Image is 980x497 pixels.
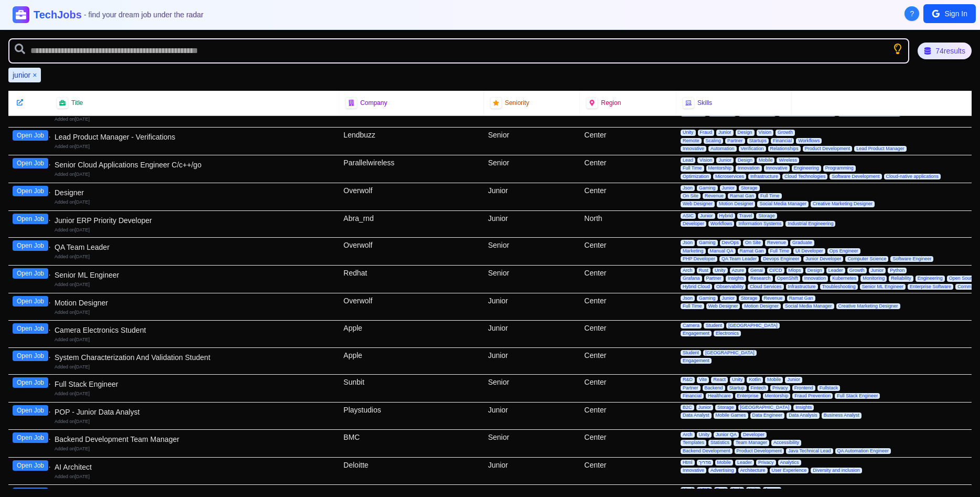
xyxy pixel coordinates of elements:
[55,132,335,142] div: Lead Product Manager - Verifications
[714,331,741,336] span: Electronics
[786,448,833,454] span: Java Technical Lead
[580,430,676,457] div: Center
[13,323,48,334] button: Open Job
[736,130,755,135] span: Design
[681,303,704,309] span: Full Time
[738,468,768,473] span: Architecture
[13,158,48,168] button: Open Job
[787,413,820,418] span: Data Analysis
[681,213,696,219] span: ASIC
[738,405,792,410] span: [GEOGRAPHIC_DATA]
[706,393,733,399] span: Healthcare
[716,130,734,135] span: Junior
[55,364,335,371] div: Added on [DATE]
[681,487,695,493] span: Html
[55,143,335,150] div: Added on [DATE]
[13,70,30,80] span: junior
[55,379,335,389] div: Full Stack Engineer
[817,385,841,391] span: Fullstack
[845,256,888,262] span: Computer Science
[714,487,728,493] span: Rust
[713,268,728,273] span: Unity
[771,138,794,144] span: Financial
[681,146,706,152] span: Innovative
[55,253,335,260] div: Added on [DATE]
[55,281,335,288] div: Added on [DATE]
[13,240,48,251] button: Open Job
[697,99,712,107] span: Skills
[55,418,335,425] div: Added on [DATE]
[785,377,802,383] span: Junior
[708,248,736,254] span: Manual QA
[747,138,769,144] span: Startups
[735,448,784,454] span: Product Development
[836,303,900,309] span: Creative Marketing Designer
[736,165,762,171] span: Innovation
[757,201,809,207] span: Social Media Manager
[889,276,913,281] span: Reliability
[484,375,580,402] div: Senior
[484,183,580,210] div: Junior
[580,211,676,238] div: North
[811,468,862,473] span: Diversity and inclusion
[681,331,712,336] span: Engagement
[681,393,704,399] span: Financial
[757,130,773,135] span: Vision
[681,377,695,383] span: R&D
[681,256,717,262] span: PHP Developer
[741,432,767,438] span: Developer
[55,336,335,343] div: Added on [DATE]
[339,211,484,238] div: Abra_rnd
[681,350,701,356] span: Student
[782,174,827,179] span: Cloud Technologies
[704,276,724,281] span: Partner
[717,201,756,207] span: Motion Designer
[716,157,734,163] span: Junior
[484,293,580,320] div: Junior
[681,174,711,179] span: Optimization
[55,215,335,226] div: Junior ERP Priority Developer
[55,473,335,480] div: Added on [DATE]
[339,183,484,210] div: Overwolf
[830,174,881,179] span: Software Development
[730,268,747,273] span: Azure
[918,43,972,59] div: 74 results
[484,211,580,238] div: Junior
[681,295,695,301] span: Json
[484,458,580,484] div: Junior
[681,323,702,329] span: Camera
[697,185,718,191] span: Gaming
[681,193,701,199] span: On Site
[55,352,335,363] div: System Characterization And Validation Student
[711,377,728,383] span: React
[55,309,335,316] div: Added on [DATE]
[681,221,706,227] span: Developer
[835,393,880,399] span: Full Stack Engineer
[484,128,580,155] div: Senior
[763,393,791,399] span: Mentorship
[713,174,746,179] span: Microservices
[778,460,801,466] span: Analytics
[783,303,834,309] span: Social Media Manager
[339,403,484,429] div: Playstudios
[708,468,736,473] span: Advertising
[55,199,335,206] div: Added on [DATE]
[923,4,976,23] button: Sign In
[860,284,906,290] span: Senior ML Engineer
[484,430,580,457] div: Senior
[742,303,781,309] span: Motion Designer
[681,432,695,438] span: Arch
[736,157,755,163] span: Design
[720,185,737,191] span: Junior
[697,460,713,466] span: מדריך
[787,295,815,301] span: Ramat Gan
[763,487,781,493] span: Jquery
[737,213,755,219] span: Travel
[580,128,676,155] div: Center
[681,165,704,171] span: Full Time
[580,403,676,429] div: Center
[916,276,945,281] span: Engineering
[13,268,48,279] button: Open Job
[736,221,783,227] span: Information Systems
[728,193,756,199] span: Ramat Gan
